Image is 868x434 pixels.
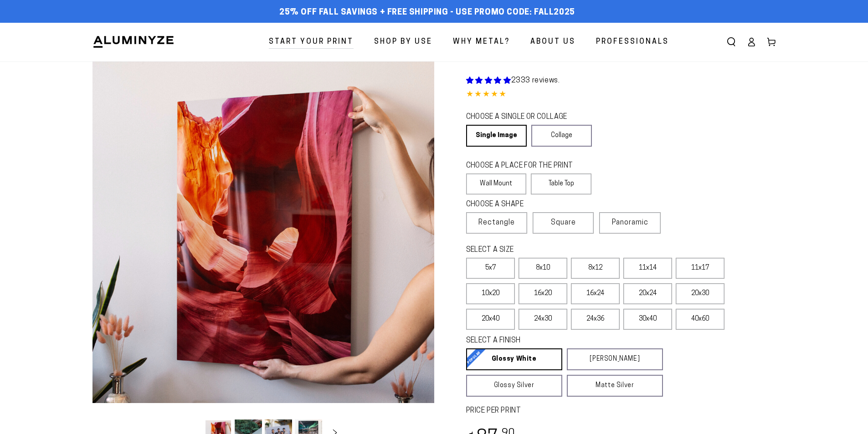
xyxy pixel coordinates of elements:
span: Start Your Print [269,36,354,49]
a: Professionals [589,30,676,54]
label: 24x30 [519,309,567,330]
a: About Us [524,30,582,54]
label: 40x60 [676,309,724,330]
span: Shop By Use [374,36,432,49]
legend: CHOOSE A SHAPE [466,199,585,210]
legend: CHOOSE A PLACE FOR THE PRINT [466,161,583,171]
a: Why Metal? [446,30,517,54]
label: 10x20 [466,283,515,304]
legend: SELECT A SIZE [466,245,648,255]
span: Panoramic [612,219,648,226]
span: Why Metal? [453,36,510,49]
span: 25% off FALL Savings + Free Shipping - Use Promo Code: FALL2025 [279,8,575,18]
label: 20x30 [676,283,724,304]
a: Shop By Use [367,30,439,54]
legend: SELECT A FINISH [466,336,641,346]
a: Collage [531,125,592,147]
a: [PERSON_NAME] [567,348,663,370]
label: 11x14 [623,258,672,279]
legend: CHOOSE A SINGLE OR COLLAGE [466,112,584,123]
img: Aluminyze [92,35,175,49]
a: Matte Silver [567,375,663,397]
label: 30x40 [623,309,672,330]
label: 20x24 [623,283,672,304]
a: Start Your Print [262,30,360,54]
a: Glossy White [466,348,562,370]
label: 11x17 [676,258,724,279]
label: 8x12 [571,258,620,279]
div: 4.85 out of 5.0 stars [466,88,776,102]
label: 8x10 [519,258,567,279]
label: 16x20 [519,283,567,304]
span: Rectangle [478,217,515,228]
label: PRICE PER PRINT [466,406,776,416]
label: 24x36 [571,309,620,330]
summary: Search our site [721,32,741,52]
label: 20x40 [466,309,515,330]
label: 16x24 [571,283,620,304]
label: Wall Mount [466,174,527,194]
label: 5x7 [466,258,515,279]
a: Single Image [466,125,527,147]
label: Table Top [531,174,591,194]
span: Professionals [596,36,669,49]
span: Square [551,217,576,228]
a: Glossy Silver [466,375,562,397]
span: About Us [530,36,575,49]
